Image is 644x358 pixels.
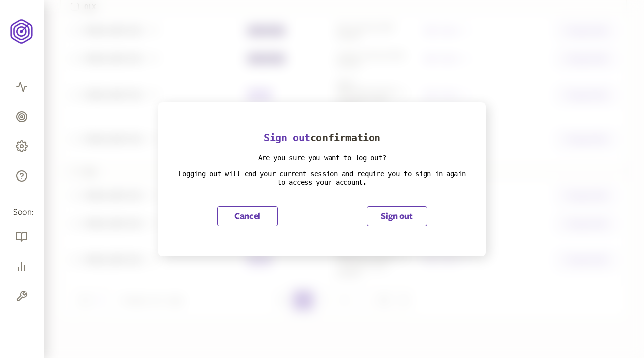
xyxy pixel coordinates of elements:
[367,206,427,226] button: Sign out
[175,154,469,186] p: Are you sure you want to log out? Logging out will end your current session and require you to si...
[264,132,310,144] span: Sign out
[175,132,469,144] h3: confirmation
[13,207,31,218] span: Soon:
[217,206,278,226] button: Cancel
